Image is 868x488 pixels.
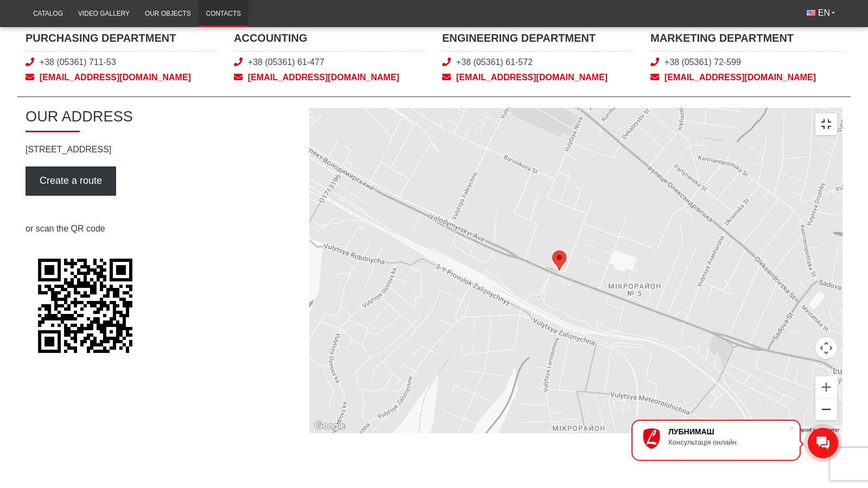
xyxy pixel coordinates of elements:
button: Zoom in [815,376,837,398]
span: MARKETING DEPARTMENT [650,30,843,52]
span: EN [818,7,830,19]
a: +38 (05361) 711-53 [40,57,116,67]
a: Create a route [25,166,116,195]
div: Консультація онлайн. [668,438,789,446]
button: Toggle fullscreen view [815,113,837,135]
button: Map camera controls [815,337,837,359]
span: ENGINEERING DEPARTMENT [442,30,634,52]
p: [STREET_ADDRESS] [25,144,292,156]
a: +38 (05361) 61-477 [248,57,324,67]
a: Video gallery [71,3,137,24]
a: [EMAIL_ADDRESS][DOMAIN_NAME] [650,72,843,84]
div: ЛУБНИМАШ [668,427,789,436]
a: Catalog [25,3,71,24]
a: Our objects [137,3,199,24]
img: English [807,10,815,16]
button: EN [799,3,843,23]
img: Google [312,419,348,433]
a: [EMAIL_ADDRESS][DOMAIN_NAME] [442,72,634,84]
h2: OUR ADDRESS [25,108,292,132]
a: Open this area in Google Maps (opens a new window) [312,419,348,433]
p: or scan the QR code [25,223,292,235]
a: [EMAIL_ADDRESS][DOMAIN_NAME] [234,72,426,84]
button: Zoom out [815,399,837,420]
a: +38 (05361) 61-572 [456,57,533,67]
a: +38 (05361) 72-599 [665,57,741,67]
a: [EMAIL_ADDRESS][DOMAIN_NAME] [25,72,218,84]
span: PURCHASING DEPARTMENT [25,30,218,52]
span: ACCOUNTING [234,30,426,52]
a: Contacts [199,3,249,24]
